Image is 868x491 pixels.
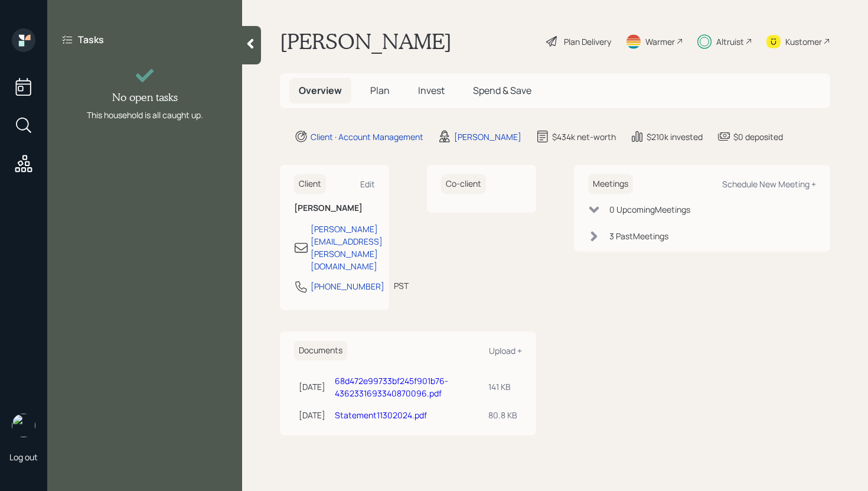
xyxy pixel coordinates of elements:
[454,131,521,143] div: [PERSON_NAME]
[488,381,517,393] div: 141 KB
[370,84,390,97] span: Plan
[87,109,203,121] div: This household is all caught up.
[335,409,427,421] a: Statement11302024.pdf
[294,174,326,194] h6: Client
[299,84,342,97] span: Overview
[311,131,423,143] div: Client · Account Management
[299,381,325,393] div: [DATE]
[609,203,690,216] div: 0 Upcoming Meeting s
[311,223,383,272] div: [PERSON_NAME][EMAIL_ADDRESS][PERSON_NAME][DOMAIN_NAME]
[418,84,445,97] span: Invest
[12,414,35,437] img: retirable_logo.png
[335,375,448,399] a: 68d472e99733bf245f901b76-4362331693340870096.pdf
[733,131,783,143] div: $0 deposited
[785,35,822,48] div: Kustomer
[299,409,325,421] div: [DATE]
[552,131,616,143] div: $434k net-worth
[112,91,178,104] h4: No open tasks
[280,28,452,54] h1: [PERSON_NAME]
[394,279,409,292] div: PST
[564,35,611,48] div: Plan Delivery
[441,174,486,194] h6: Co-client
[722,178,816,190] div: Schedule New Meeting +
[311,280,384,292] div: [PHONE_NUMBER]
[645,35,675,48] div: Warmer
[473,84,531,97] span: Spend & Save
[609,230,668,242] div: 3 Past Meeting s
[360,178,375,190] div: Edit
[588,174,633,194] h6: Meetings
[294,341,347,360] h6: Documents
[78,33,104,46] label: Tasks
[488,409,517,421] div: 80.8 KB
[294,203,375,213] h6: [PERSON_NAME]
[716,35,744,48] div: Altruist
[647,131,703,143] div: $210k invested
[489,345,522,356] div: Upload +
[9,451,38,463] div: Log out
